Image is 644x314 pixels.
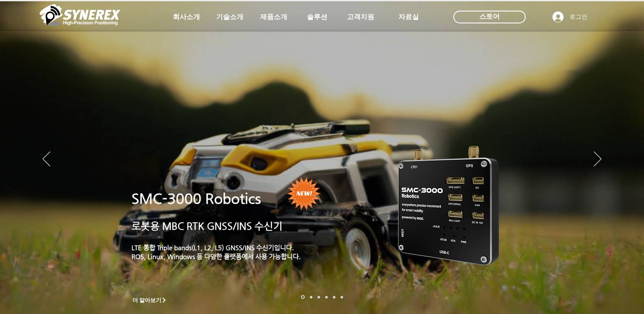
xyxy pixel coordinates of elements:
[453,11,526,23] div: 스토어
[216,13,243,22] span: 기술소개
[567,13,590,21] span: 로그인
[594,151,601,168] button: 다음
[398,13,419,22] span: 자료실
[301,295,305,299] a: 로봇- SMC 2000
[547,9,593,25] button: 로그인
[132,220,283,231] a: 로봇용 MBC RTK GNSS/INS 수신기
[479,12,500,21] span: 스토어
[209,9,251,26] a: 기술소개
[132,244,294,251] a: LTE 통합 Triple bands(L1, L2, L5) GNSS/INS 수신기입니다.
[318,296,320,298] a: 측량 IoT
[341,296,343,298] a: 정밀농업
[165,9,208,26] a: 회사소개
[132,253,301,260] a: ROS, Linux, Windows 등 다양한 플랫폼에서 사용 가능합니다.
[387,9,430,26] a: 자료실
[386,133,512,276] img: KakaoTalk_20241224_155801212.png
[260,13,287,22] span: 제품소개
[296,9,338,26] a: 솔루션
[333,296,335,298] a: 로봇
[347,13,374,22] span: 고객지원
[129,295,171,305] a: 더 알아보기
[252,9,295,26] a: 제품소개
[132,297,162,304] span: 더 알아보기
[43,151,50,168] button: 이전
[339,9,382,26] a: 고객지원
[132,191,261,207] a: SMC-3000 Robotics
[310,296,312,298] a: 드론 8 - SMC 2000
[307,13,327,22] span: 솔루션
[325,296,328,298] a: 자율주행
[298,295,346,299] nav: 슬라이드
[173,13,200,22] span: 회사소개
[40,2,120,28] img: 씨너렉스_White_simbol_대지 1.png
